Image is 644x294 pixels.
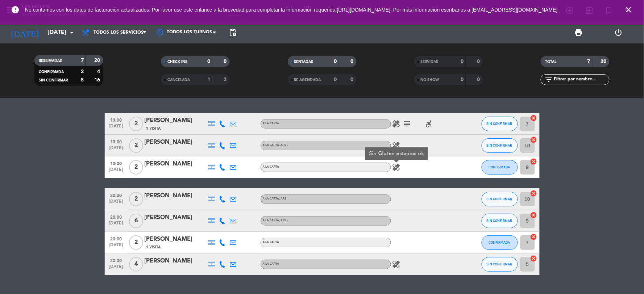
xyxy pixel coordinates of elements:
[530,190,537,197] i: cancel
[107,159,125,167] span: 13:00
[145,138,206,147] div: [PERSON_NAME]
[487,197,512,201] span: SIN CONFIRMAR
[392,119,401,128] i: healing
[263,165,279,168] span: A LA CARTA
[107,167,125,176] span: [DATE]
[145,235,206,244] div: [PERSON_NAME]
[5,25,44,41] i: [DATE]
[392,163,401,172] i: healing
[207,59,210,64] strong: 0
[279,197,288,200] span: , ARS -
[146,126,161,131] span: 1 Visita
[263,262,279,265] span: A LA CARTA
[129,214,143,228] span: 6
[334,59,337,64] strong: 0
[167,78,190,82] span: CANCELADA
[530,255,537,262] i: cancel
[599,22,639,43] div: LOG OUT
[574,28,583,37] span: print
[530,211,537,219] i: cancel
[487,143,512,147] span: SIN CONFIRMAR
[263,122,279,125] span: A LA CARTA
[129,235,143,250] span: 2
[94,58,101,63] strong: 20
[461,77,464,82] strong: 0
[81,58,84,63] strong: 7
[279,219,288,222] span: , ARS -
[107,124,125,132] span: [DATE]
[81,69,84,74] strong: 2
[334,77,337,82] strong: 0
[263,197,288,200] span: A LA CARTA
[487,122,512,126] span: SIN CONFIRMAR
[129,192,143,206] span: 2
[425,119,433,128] i: accessible_forward
[477,59,481,64] strong: 0
[263,144,288,147] span: A LA CARTA
[228,28,237,37] span: pending_actions
[544,75,553,84] i: filter_list
[545,60,556,64] span: TOTAL
[107,213,125,221] span: 20:00
[129,138,143,153] span: 2
[530,158,537,165] i: cancel
[107,115,125,124] span: 13:00
[489,165,510,169] span: CONFIRMADA
[392,141,401,150] i: healing
[477,77,481,82] strong: 0
[294,78,321,82] span: RE AGENDADA
[81,77,84,83] strong: 5
[263,241,279,244] span: A LA CARTA
[350,59,355,64] strong: 0
[614,28,623,37] i: power_settings_new
[145,159,206,169] div: [PERSON_NAME]
[107,256,125,264] span: 20:00
[337,7,391,13] a: [URL][DOMAIN_NAME]
[107,234,125,243] span: 20:00
[107,221,125,229] span: [DATE]
[421,78,439,82] span: NO SHOW
[482,235,518,250] button: CONFIRMADA
[94,30,144,35] span: Todos los servicios
[482,257,518,272] button: SIN CONFIRMAR
[487,262,512,266] span: SIN CONFIRMAR
[482,138,518,153] button: SIN CONFIRMAR
[263,219,288,222] span: A LA CARTA
[39,70,64,74] span: CONFIRMADA
[107,191,125,199] span: 20:00
[482,117,518,131] button: SIN CONFIRMAR
[107,243,125,251] span: [DATE]
[624,5,633,14] i: close
[129,257,143,272] span: 4
[145,116,206,125] div: [PERSON_NAME]
[224,59,228,64] strong: 0
[145,191,206,201] div: [PERSON_NAME]
[25,7,558,13] span: No contamos con los datos de facturación actualizados. Por favor use este enlance a la brevedad p...
[392,260,401,269] i: healing
[129,117,143,131] span: 2
[129,160,143,175] span: 2
[489,240,510,244] span: CONFIRMADA
[97,69,101,74] strong: 4
[587,59,590,64] strong: 7
[167,60,187,64] span: CHECK INS
[482,214,518,228] button: SIN CONFIRMAR
[391,7,558,13] a: . Por más información escríbanos a [EMAIL_ADDRESS][DOMAIN_NAME]
[601,59,608,64] strong: 20
[146,244,161,250] span: 1 Visita
[224,77,228,82] strong: 2
[482,160,518,175] button: CONFIRMADA
[107,264,125,273] span: [DATE]
[530,233,537,240] i: cancel
[530,114,537,122] i: cancel
[145,213,206,222] div: [PERSON_NAME]
[421,60,439,64] span: SERVIDAS
[482,192,518,206] button: SIN CONFIRMAR
[350,77,355,82] strong: 0
[39,79,68,82] span: SIN CONFIRMAR
[107,146,125,154] span: [DATE]
[279,144,288,147] span: , ARS -
[553,76,609,84] input: Filtrar por nombre...
[39,59,62,63] span: RESERVADAS
[94,77,101,83] strong: 16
